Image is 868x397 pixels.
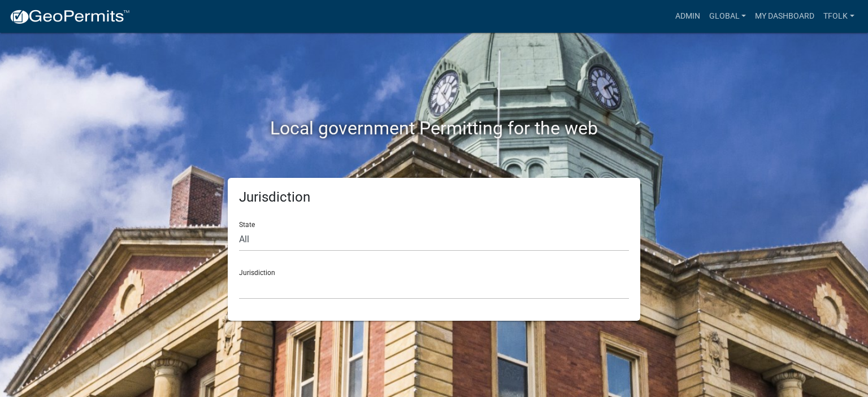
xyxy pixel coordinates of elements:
a: My Dashboard [750,6,819,27]
h5: Jurisdiction [239,189,629,206]
h2: Local government Permitting for the web [120,117,748,139]
a: Global [705,6,751,27]
a: tfolk [819,6,859,27]
a: Admin [671,6,705,27]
